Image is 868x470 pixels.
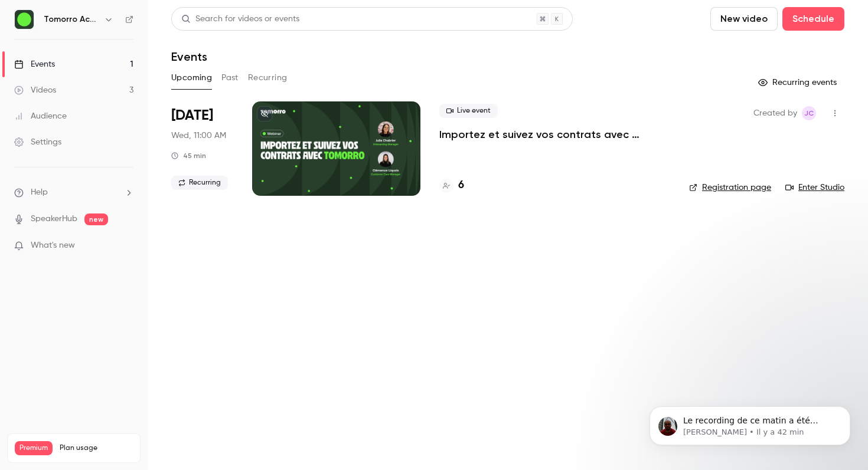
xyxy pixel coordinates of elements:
[14,84,56,96] div: Videos
[458,178,464,193] h4: 6
[14,58,55,70] div: Events
[689,182,771,193] a: Registration page
[802,106,816,120] span: Julia Chabrier
[31,186,48,199] span: Help
[753,73,844,92] button: Recurring events
[785,182,844,193] a: Enter Studio
[14,186,133,199] li: help-dropdown-opener
[15,10,34,29] img: Tomorro Academy
[710,7,778,31] button: New video
[221,68,239,87] button: Past
[439,104,498,118] span: Live event
[60,443,133,453] span: Plan usage
[782,7,844,31] button: Schedule
[171,68,212,87] button: Upcoming
[171,106,213,125] span: [DATE]
[44,14,99,25] h6: Tomorro Academy
[804,106,814,120] span: JC
[181,13,299,25] div: Search for videos or events
[171,130,226,142] span: Wed, 11:00 AM
[439,178,464,193] a: 6
[31,239,75,252] span: What's new
[84,213,108,225] span: new
[14,136,61,148] div: Settings
[14,110,67,122] div: Audience
[248,68,288,87] button: Recurring
[171,101,233,196] div: Oct 15 Wed, 11:00 AM (Europe/Paris)
[632,382,868,464] iframe: Intercom notifications message
[439,127,670,142] a: Importez et suivez vos contrats avec [PERSON_NAME]
[31,213,77,225] a: SpeakerHub
[15,441,53,455] span: Premium
[171,151,206,160] div: 45 min
[753,106,797,120] span: Created by
[171,50,207,64] h1: Events
[171,176,228,190] span: Recurring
